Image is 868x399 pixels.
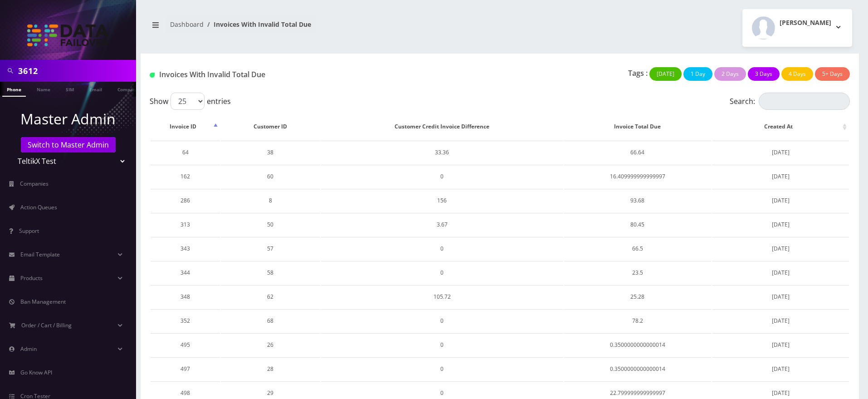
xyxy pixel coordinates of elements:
td: 105.72 [321,285,563,308]
a: SIM [61,82,78,96]
td: 3.67 [321,213,563,236]
td: 343 [151,237,220,260]
button: [PERSON_NAME] [742,9,852,47]
span: Order / Cart / Billing [21,321,72,329]
td: 286 [151,189,220,212]
td: 0 [321,309,563,332]
h2: [PERSON_NAME] [780,19,831,27]
td: [DATE] [712,261,849,284]
td: 38 [221,141,320,164]
td: 66.64 [564,141,711,164]
td: [DATE] [712,309,849,332]
th: Customer ID [221,113,320,140]
td: 93.68 [564,189,711,212]
button: 4 Days [781,67,813,81]
a: Name [32,82,55,96]
select: Showentries [171,93,205,110]
th: Customer Credit Invoice Difference [321,113,563,140]
td: 0 [321,333,563,356]
a: Phone [2,82,26,97]
td: 80.45 [564,213,711,236]
span: Email Template [20,251,60,258]
td: 313 [151,213,220,236]
td: 78.2 [564,309,711,332]
span: Products [20,274,43,282]
td: 162 [151,165,220,188]
td: 344 [151,261,220,284]
td: 33.36 [321,141,563,164]
span: Ban Management [20,298,66,305]
td: [DATE] [712,165,849,188]
th: Invoice ID: activate to sort column descending [151,113,220,140]
td: 0.3500000000000014 [564,333,711,356]
span: Go Know API [20,369,52,376]
td: 25.28 [564,285,711,308]
th: Invoice Total Due [564,113,711,140]
td: 495 [151,333,220,356]
td: 352 [151,309,220,332]
td: [DATE] [712,333,849,356]
td: 50 [221,213,320,236]
td: 64 [151,141,220,164]
td: 0 [321,357,563,380]
td: [DATE] [712,141,849,164]
th: Created At: activate to sort column ascending [712,113,849,140]
h1: Invoices With Invalid Total Due [150,70,374,79]
a: Switch to Master Admin [21,137,116,153]
a: Email [85,82,107,96]
button: 5+ Days [815,67,850,81]
span: Support [19,227,39,235]
td: 497 [151,357,220,380]
td: 68 [221,309,320,332]
button: 1 Day [683,67,712,81]
span: Action Queues [20,203,57,211]
td: 0 [321,237,563,260]
td: 348 [151,285,220,308]
td: [DATE] [712,213,849,236]
td: 60 [221,165,320,188]
button: [DATE] [649,67,682,81]
span: Admin [20,345,37,353]
a: Company [113,82,143,96]
label: Show entries [150,93,231,110]
td: 23.5 [564,261,711,284]
td: 58 [221,261,320,284]
td: 0 [321,261,563,284]
td: 57 [221,237,320,260]
a: Dashboard [170,20,204,29]
button: 3 Days [748,67,780,81]
td: 26 [221,333,320,356]
td: 0.3500000000000014 [564,357,711,380]
nav: breadcrumb [147,15,493,41]
span: Companies [20,180,49,187]
td: 156 [321,189,563,212]
p: Tags : [628,68,648,79]
input: Search in Company [18,62,134,79]
td: [DATE] [712,285,849,308]
img: TeltikX Test [27,25,109,46]
td: 62 [221,285,320,308]
td: [DATE] [712,357,849,380]
td: 0 [321,165,563,188]
td: 66.5 [564,237,711,260]
td: 28 [221,357,320,380]
td: [DATE] [712,189,849,212]
button: 2 Days [714,67,746,81]
li: Invoices With Invalid Total Due [204,20,311,29]
td: [DATE] [712,237,849,260]
input: Search: [759,93,850,110]
td: 16.409999999999997 [564,165,711,188]
label: Search: [730,93,850,110]
img: Customer With Invalid Primary Payment Account [150,73,155,78]
td: 8 [221,189,320,212]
